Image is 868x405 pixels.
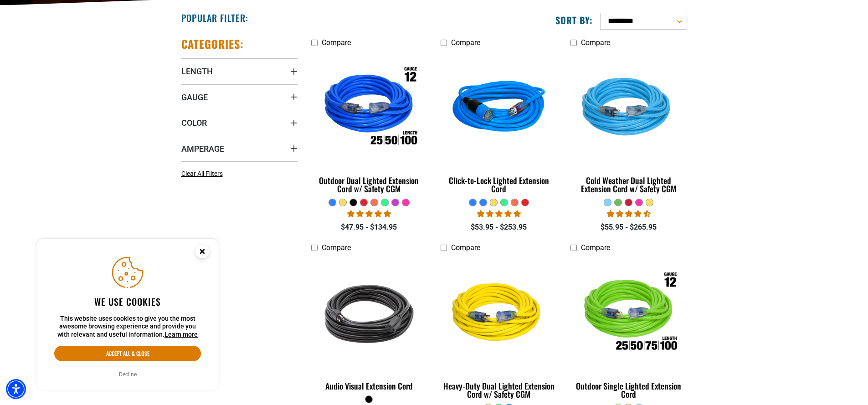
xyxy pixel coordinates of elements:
div: $55.95 - $265.95 [570,222,687,233]
span: Compare [581,38,610,47]
span: 4.81 stars [347,210,391,218]
p: This website uses cookies to give you the most awesome browsing experience and provide you with r... [54,315,201,339]
span: Gauge [181,92,208,103]
a: Light Blue Cold Weather Dual Lighted Extension Cord w/ Safety CGM [570,51,687,198]
span: Amperage [181,144,224,154]
h2: We use cookies [54,296,201,308]
span: Color [181,118,207,128]
div: Heavy-Duty Dual Lighted Extension Cord w/ Safety CGM [441,382,557,398]
summary: Amperage [181,136,298,161]
button: Decline [116,370,139,379]
button: Accept all & close [54,346,201,361]
div: Outdoor Dual Lighted Extension Cord w/ Safety CGM [311,176,427,193]
span: Compare [451,243,480,252]
img: black [312,261,426,366]
a: Outdoor Single Lighted Extension Cord Outdoor Single Lighted Extension Cord [570,257,687,404]
span: Compare [322,243,351,252]
span: Compare [451,38,480,47]
div: Audio Visual Extension Cord [311,382,427,390]
aside: Cookie Consent [36,239,219,391]
div: $53.95 - $253.95 [441,222,557,233]
summary: Length [181,58,298,84]
img: Outdoor Single Lighted Extension Cord [571,261,686,366]
h2: Categories: [181,37,244,51]
a: black Audio Visual Extension Cord [311,257,427,395]
a: blue Click-to-Lock Lighted Extension Cord [441,51,557,198]
summary: Color [181,110,298,135]
div: Outdoor Single Lighted Extension Cord [570,382,687,398]
img: yellow [442,261,556,366]
a: yellow Heavy-Duty Dual Lighted Extension Cord w/ Safety CGM [441,257,557,404]
span: Compare [581,243,610,252]
div: Cold Weather Dual Lighted Extension Cord w/ Safety CGM [570,176,687,193]
img: blue [442,56,556,161]
a: Outdoor Dual Lighted Extension Cord w/ Safety CGM Outdoor Dual Lighted Extension Cord w/ Safety CGM [311,51,427,198]
span: Compare [322,38,351,47]
span: 4.62 stars [607,210,651,218]
img: Outdoor Dual Lighted Extension Cord w/ Safety CGM [312,56,426,161]
label: Sort by: [555,14,593,26]
img: Light Blue [571,56,686,161]
div: $47.95 - $134.95 [311,222,427,233]
a: Clear All Filters [181,169,226,179]
span: Length [181,66,213,77]
span: Clear All Filters [181,170,223,177]
a: This website uses cookies to give you the most awesome browsing experience and provide you with r... [164,331,198,338]
div: Click-to-Lock Lighted Extension Cord [441,176,557,193]
summary: Gauge [181,84,298,110]
div: Accessibility Menu [6,379,26,399]
span: 4.87 stars [477,210,521,218]
h2: Popular Filter: [181,12,248,24]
